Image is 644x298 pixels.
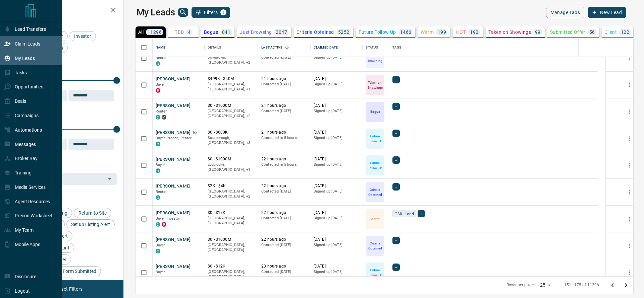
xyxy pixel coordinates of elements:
button: Manage Tabs [546,7,584,18]
button: Open [105,174,114,183]
button: more [624,107,634,117]
p: Taken on Showings [366,80,384,90]
p: [DATE] [314,130,359,135]
div: + [418,210,425,217]
p: Future Follow Up [366,134,384,144]
span: + [395,130,397,137]
p: [DATE] [314,210,359,216]
button: [PERSON_NAME] [156,237,191,243]
p: Contacted [DATE] [261,216,307,221]
p: Signed up [DATE] [314,242,359,248]
p: Midtown | Central, Toronto [208,189,255,199]
span: + [395,157,397,163]
div: Tags [392,38,401,57]
p: Just Browsing [366,53,384,63]
p: 2047 [276,30,287,34]
p: Criteria Obtained [366,241,384,251]
p: Client [604,30,617,34]
div: condos.ca [156,168,160,173]
p: Contacted [DATE] [261,55,307,60]
button: [PERSON_NAME] To [156,130,197,136]
p: $0 - $1000M [208,237,255,242]
div: + [392,237,399,244]
p: Future Follow Up [366,160,384,170]
button: [PERSON_NAME] [156,210,191,216]
span: + [395,76,397,83]
div: Return to Site [74,208,111,218]
p: Rows per page: [506,282,535,288]
div: condos.ca [156,61,160,66]
p: West End, Toronto [208,108,255,119]
div: Details [204,38,258,57]
span: + [395,103,397,110]
button: more [624,53,634,63]
div: + [392,264,399,271]
p: [DATE] [314,156,359,162]
div: property.ca [162,222,166,227]
span: Buyer, Precon, Renter [156,136,192,140]
div: condos.ca [156,249,160,253]
button: more [624,134,634,144]
div: Investor [69,31,96,41]
p: Toronto [208,162,255,172]
button: [PERSON_NAME] [156,76,191,82]
p: 21 hours ago [261,76,307,82]
p: [DATE] [314,76,359,82]
button: Reset Filters [51,283,87,295]
p: [GEOGRAPHIC_DATA], [GEOGRAPHIC_DATA] [208,242,255,253]
div: Claimed Date [310,38,363,57]
button: more [624,160,634,170]
span: + [395,237,397,244]
p: TBD [175,30,184,34]
div: mrloft.ca [162,115,166,120]
h2: Filters [21,7,117,15]
p: Signed up [DATE] [314,216,359,221]
p: Signed up [DATE] [314,55,359,60]
p: Signed up [DATE] [314,135,359,141]
span: Renter [156,56,167,60]
div: Details [208,38,221,57]
button: Sort [282,43,292,52]
p: 23 hours ago [261,264,307,269]
button: New Lead [588,7,626,18]
p: HOT [456,30,466,34]
p: Signed up [DATE] [314,189,359,194]
p: [GEOGRAPHIC_DATA], [GEOGRAPHIC_DATA] [208,269,255,280]
p: Contacted in 5 hours [261,135,307,141]
button: more [624,187,634,197]
p: 190 [470,30,478,34]
div: Last Active [261,38,282,57]
p: Warm [421,30,434,34]
p: Contacted [DATE] [261,189,307,194]
p: 56 [589,30,595,34]
p: Signed up [DATE] [314,269,359,275]
p: $0 - $12K [208,264,255,269]
button: [PERSON_NAME] [156,264,191,270]
p: All [138,30,144,34]
p: Markham [208,82,255,92]
span: Buyer [156,243,165,247]
button: Filters1 [192,7,230,18]
p: [GEOGRAPHIC_DATA], [GEOGRAPHIC_DATA] [208,216,255,226]
p: [DATE] [314,264,359,269]
div: property.ca [156,88,160,93]
span: + [395,264,397,271]
p: 122 [621,30,629,34]
p: Just Browsing [240,30,272,34]
span: Return to Site [76,210,109,216]
span: 1 [221,10,226,15]
span: + [420,210,422,217]
div: Last Active [258,38,310,57]
span: Buyer, Investor [156,216,180,221]
p: 22 hours ago [261,210,307,216]
button: more [624,214,634,224]
p: Bogus [204,30,218,34]
p: 21 hours ago [261,103,307,108]
div: Tags [389,38,598,57]
div: + [392,76,399,83]
p: Signed up [DATE] [314,82,359,87]
p: Warm [371,216,379,221]
p: [DATE] [314,237,359,242]
div: Name [152,38,205,57]
p: [DATE] [314,183,359,189]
